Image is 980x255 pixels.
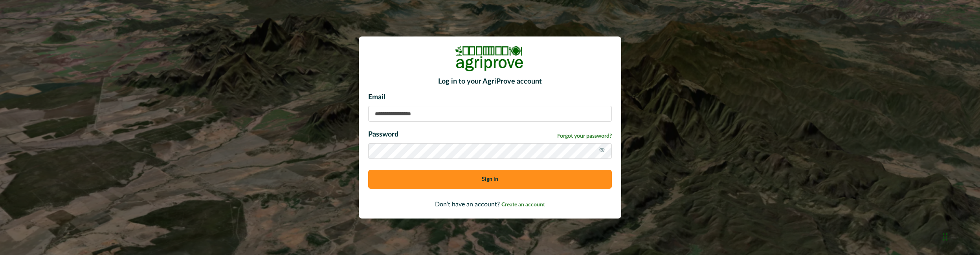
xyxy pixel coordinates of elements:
p: Email [368,92,612,103]
img: Logo Image [455,46,525,71]
span: Create an account [501,202,545,208]
iframe: Chat Widget [941,217,980,255]
h2: Log in to your AgriProve account [368,78,612,86]
div: Drag [943,225,948,249]
a: Forgot your password? [557,132,612,140]
p: Don’t have an account? [368,200,612,209]
p: Password [368,129,398,140]
button: Sign in [368,170,612,189]
a: Create an account [501,201,545,208]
